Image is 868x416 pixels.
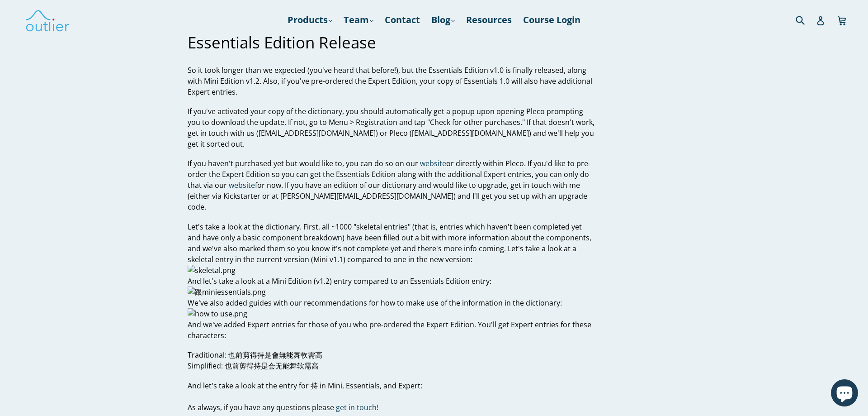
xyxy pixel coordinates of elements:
[188,308,247,319] img: how to use.png
[188,33,596,52] h1: Essentials Edition Release
[519,12,585,28] a: Course Login
[188,65,596,97] p: So it took longer than we expected (you've heard that before!), but the Essentials Edition v1.0 i...
[25,7,70,33] img: Outlier Linguistics
[188,106,596,149] p: If you've activated your copy of the dictionary, you should automatically get a popup upon openin...
[188,158,596,212] p: If you haven't purchased yet but would like to, you can do so on our or directly within Pleco. If...
[828,379,861,409] inbox-online-store-chat: Shopify online store chat
[188,402,596,413] p: As always, if you have any questions please
[336,402,378,413] a: get in touch!
[188,380,596,391] p: And let's take a look at the entry for 持 in Mini, Essentials, and Expert:
[380,12,425,28] a: Contact
[427,12,459,28] a: Blog
[283,12,337,28] a: Products
[188,297,596,308] p: We've also added guides with our recommendations for how to make use of the information in the di...
[188,349,596,371] p: Traditional: 也前剪得持是會無能舞軟需高 Simplified: 也前剪得持是会无能舞软需高
[229,180,255,191] a: website
[188,276,596,287] p: And let's take a look at a Mini Edition (v1.2) entry compared to an Essentials Edition entry:
[188,319,596,341] p: And we've added Expert entries for those of you who pre-ordered the Expert Edition. You'll get Ex...
[462,12,516,28] a: Resources
[188,221,596,265] p: Let's take a look at the dictionary. First, all ~1000 "skeletal entries" (that is, entries which ...
[793,10,818,29] input: Search
[188,287,266,297] img: 跟miniessentials.png
[339,12,378,28] a: Team
[188,265,236,276] img: skeletal.png
[420,158,446,169] a: website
